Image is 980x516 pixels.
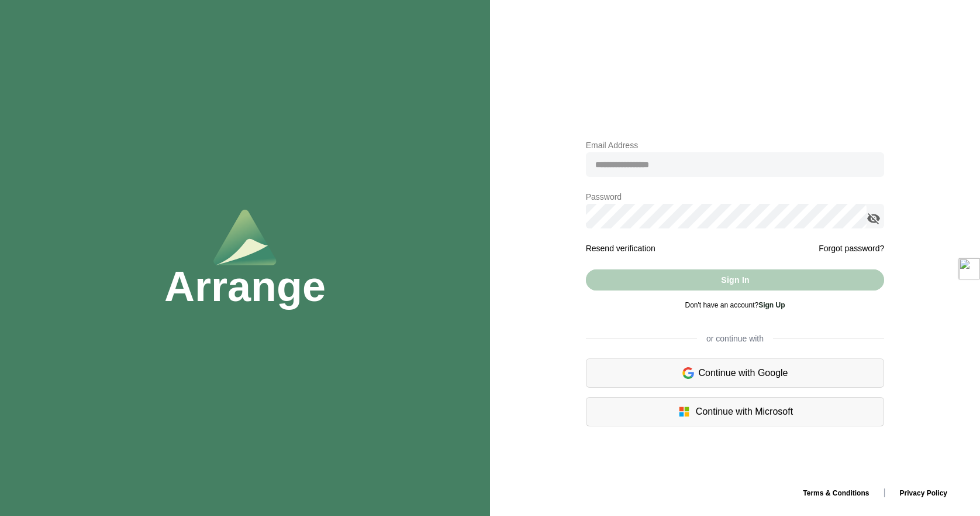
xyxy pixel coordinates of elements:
[891,489,957,497] a: Privacy Policy
[819,241,884,255] a: Forgot password?
[883,487,885,497] span: |
[758,301,785,309] a: Sign Up
[586,138,885,152] p: Email Address
[677,405,691,419] img: microsoft-logo.7cf64d5f.svg
[164,265,326,307] h1: Arrange
[867,211,881,225] i: appended action
[685,301,785,309] span: Don't have an account?
[586,244,655,253] a: Resend verification
[682,366,694,380] img: google-logo.6d399ca0.svg
[586,190,885,204] p: Password
[586,358,885,388] div: Continue with Google
[586,397,885,426] div: Continue with Microsoft
[793,489,878,497] a: Terms & Conditions
[959,258,980,279] img: toggle-logo.svg
[697,333,773,344] span: or continue with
